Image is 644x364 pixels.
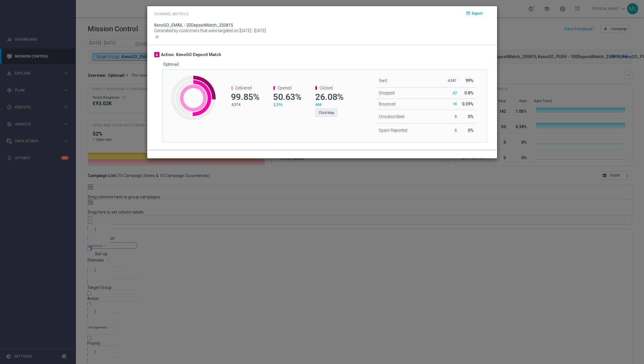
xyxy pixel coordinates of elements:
p: 0 [445,114,457,119]
button: Click Map [315,109,337,117]
h4: Channel Metrics [154,12,188,16]
span: Sent [379,78,387,83]
span: 0.39% [462,102,473,106]
span: Opened [277,86,291,90]
span: 50.63% [273,92,301,102]
div: A [154,52,159,57]
span: [DATE] - [DATE] [239,28,266,33]
span: 0.8% [464,91,473,95]
span: Dropped [379,91,395,95]
span: 2,316 [273,103,282,107]
p: 0 [445,128,457,133]
span: Delivered [235,86,252,90]
span: Unsubscribed [379,114,405,119]
h5: Optimail [163,62,179,67]
span: 99.85% [231,92,259,102]
h3: KenoGO Deposit Match [176,52,221,58]
h3: Action: [161,52,175,58]
span: 99% [466,78,473,83]
button: open_in_browser Export [465,10,483,17]
p: 4,581 [445,78,457,83]
span: close [155,34,159,39]
span: 26.08% [315,92,343,102]
span: Bounced [379,102,395,106]
span: 0% [468,128,473,133]
span: Generated by customers that were targeted on [154,28,239,33]
span: Export [472,11,482,15]
i: open_in_browser [466,11,471,15]
span: KenoGO_EMAIL - 20DepositMatch_250815 [154,23,233,27]
span: 0% [468,114,473,119]
span: Spam Reported [379,128,407,133]
span: 18 [453,102,457,106]
span: Clicked [320,86,333,90]
span: 604 [315,103,322,107]
p: 4,574 [231,102,259,107]
span: 37 [453,91,457,95]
